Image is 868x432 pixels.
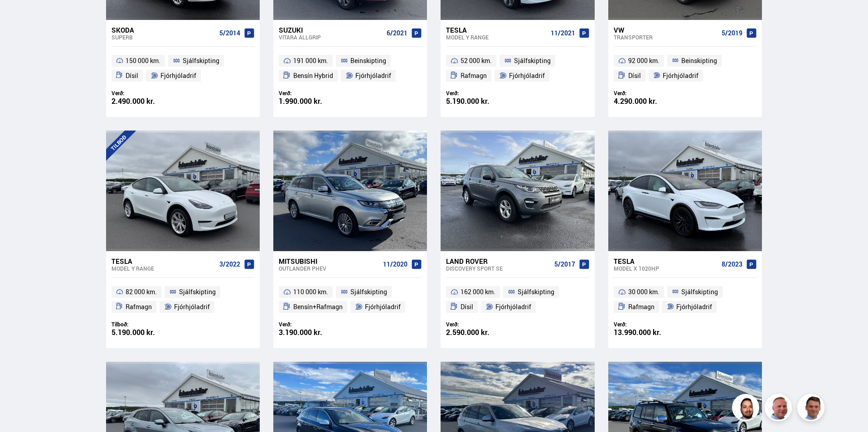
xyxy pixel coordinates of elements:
span: Fjórhjóladrif [509,70,545,81]
span: Fjórhjóladrif [160,70,196,81]
span: Dísil [461,301,473,312]
div: Tesla [446,26,547,34]
span: Bensín Hybrid [293,70,333,81]
span: Fjórhjóladrif [365,301,401,312]
div: Verð: [112,90,183,97]
a: Suzuki Vitara ALLGRIP 6/2021 191 000 km. Beinskipting Bensín Hybrid Fjórhjóladrif Verð: 1.990.000... [273,20,427,117]
span: Fjórhjóladrif [355,70,391,81]
div: 2.490.000 kr. [112,97,183,105]
span: Sjálfskipting [350,286,387,297]
span: Sjálfskipting [183,55,219,66]
span: Sjálfskipting [514,55,551,66]
span: 52 000 km. [461,55,492,66]
a: VW Transporter 5/2019 92 000 km. Beinskipting Dísil Fjórhjóladrif Verð: 4.290.000 kr. [608,20,762,117]
span: 110 000 km. [293,286,328,297]
span: Beinskipting [350,55,386,66]
span: Sjálfskipting [681,286,718,297]
span: Dísil [628,70,641,81]
span: 8/2023 [722,261,742,268]
span: 92 000 km. [628,55,659,66]
div: Tesla [112,257,216,265]
div: Verð: [279,321,350,328]
div: Verð: [446,90,518,97]
div: 5.190.000 kr. [446,97,518,105]
div: Mitsubishi [279,257,379,265]
div: Verð: [446,321,518,328]
div: 5.190.000 kr. [112,329,183,336]
div: Model Y RANGE [446,34,547,40]
div: 4.290.000 kr. [614,97,685,105]
span: 6/2021 [387,29,407,37]
span: Rafmagn [461,70,487,81]
a: Tesla Model Y RANGE 3/2022 82 000 km. Sjálfskipting Rafmagn Fjórhjóladrif Tilboð: 5.190.000 kr. [106,251,260,348]
div: Model Y RANGE [112,265,216,272]
div: Verð: [614,321,685,328]
div: Transporter [614,34,718,40]
span: Rafmagn [126,301,152,312]
div: Verð: [279,90,350,97]
div: Superb [112,34,216,40]
span: 11/2021 [551,29,575,37]
span: 30 000 km. [628,286,659,297]
img: nhp88E3Fdnt1Opn2.png [733,395,761,422]
span: Sjálfskipting [518,286,554,297]
div: Skoda [112,26,216,34]
div: Tilboð: [112,321,183,328]
a: Tesla Model X 1020HP 8/2023 30 000 km. Sjálfskipting Rafmagn Fjórhjóladrif Verð: 13.990.000 kr. [608,251,762,348]
a: Tesla Model Y RANGE 11/2021 52 000 km. Sjálfskipting Rafmagn Fjórhjóladrif Verð: 5.190.000 kr. [441,20,594,117]
span: Dísil [126,70,138,81]
div: Verð: [614,90,685,97]
div: 3.190.000 kr. [279,329,350,336]
span: Rafmagn [628,301,655,312]
div: Model X 1020HP [614,265,718,272]
span: 82 000 km. [126,286,157,297]
span: 11/2020 [383,261,407,268]
span: Fjórhjóladrif [676,301,712,312]
span: 3/2022 [219,261,240,268]
img: siFngHWaQ9KaOqBr.png [766,395,793,422]
div: Suzuki [279,26,383,34]
a: Mitsubishi Outlander PHEV 11/2020 110 000 km. Sjálfskipting Bensín+Rafmagn Fjórhjóladrif Verð: 3.... [273,251,427,348]
a: Skoda Superb 5/2014 150 000 km. Sjálfskipting Dísil Fjórhjóladrif Verð: 2.490.000 kr. [106,20,260,117]
span: Sjálfskipting [179,286,216,297]
span: 191 000 km. [293,55,328,66]
span: 5/2019 [722,29,742,37]
div: 13.990.000 kr. [614,329,685,336]
div: Outlander PHEV [279,265,379,272]
div: Tesla [614,257,718,265]
div: Vitara ALLGRIP [279,34,383,40]
div: 2.590.000 kr. [446,329,518,336]
span: Bensín+Rafmagn [293,301,343,312]
span: 162 000 km. [461,286,495,297]
span: Beinskipting [681,55,717,66]
span: Fjórhjóladrif [174,301,210,312]
div: Discovery Sport SE [446,265,550,272]
a: Land Rover Discovery Sport SE 5/2017 162 000 km. Sjálfskipting Dísil Fjórhjóladrif Verð: 2.590.00... [441,251,594,348]
span: Fjórhjóladrif [663,70,698,81]
div: Land Rover [446,257,550,265]
img: FbJEzSuNWCJXmdc-.webp [799,395,826,422]
button: Opna LiveChat spjallviðmót [7,4,34,31]
div: 1.990.000 kr. [279,97,350,105]
span: 5/2014 [219,29,240,37]
span: 150 000 km. [126,55,160,66]
span: Fjórhjóladrif [495,301,531,312]
span: 5/2017 [554,261,575,268]
div: VW [614,26,718,34]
